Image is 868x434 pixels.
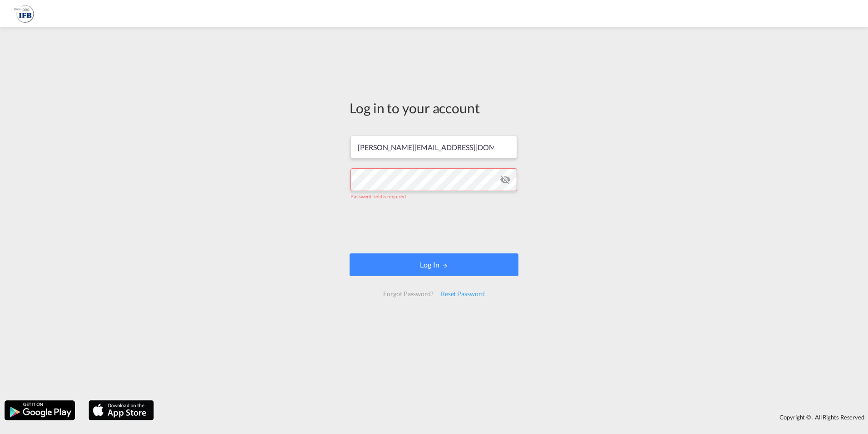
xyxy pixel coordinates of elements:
[350,253,518,276] button: LOGIN
[158,409,868,425] div: Copyright © . All Rights Reserved
[350,98,518,117] div: Log in to your account
[350,136,517,158] input: Enter email/phone number
[365,209,503,244] iframe: reCAPTCHA
[88,399,155,421] img: apple.png
[437,286,488,302] div: Reset Password
[4,399,76,421] img: google.png
[350,193,405,199] span: Password field is required
[500,174,511,185] md-icon: icon-eye-off
[14,4,34,24] img: b628ab10256c11eeb52753acbc15d091.png
[380,286,437,302] div: Forgot Password?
